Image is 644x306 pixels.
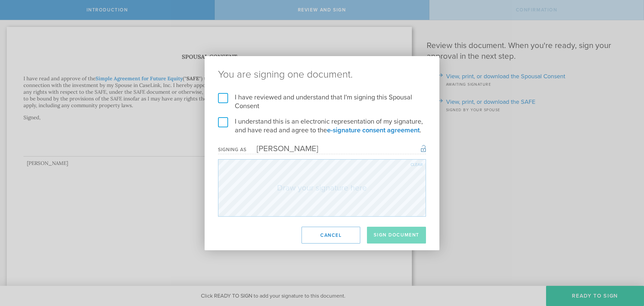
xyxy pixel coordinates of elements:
[302,227,360,244] button: Cancel
[218,70,426,80] ng-pluralize: You are signing one document.
[218,93,426,111] label: I have reviewed and understand that I'm signing this Spousal Consent
[247,144,318,154] div: [PERSON_NAME]
[218,117,426,135] label: I understand this is an electronic representation of my signature, and have read and agree to the .
[218,147,247,152] div: Signing as
[327,126,420,134] a: e-signature consent agreement
[367,227,426,244] button: Sign Document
